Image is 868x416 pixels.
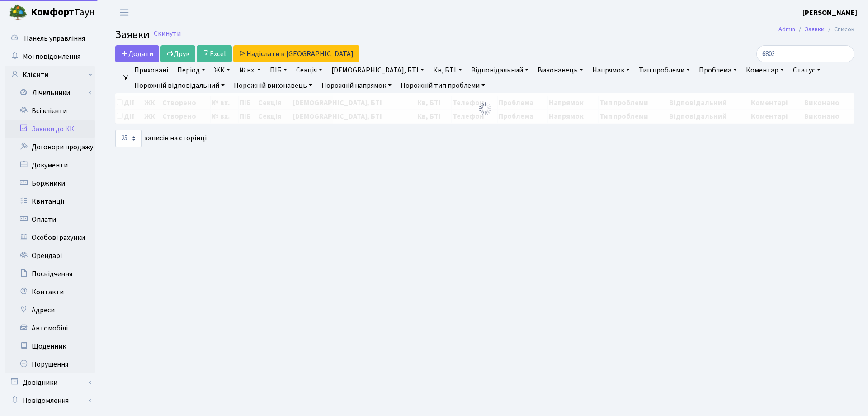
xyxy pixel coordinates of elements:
button: Переключити навігацію [113,5,136,20]
a: Кв, БТІ [429,62,465,78]
span: Панель управління [24,33,85,43]
a: Порожній напрямок [318,78,395,93]
a: Статус [789,62,824,78]
a: Друк [160,45,195,62]
a: Документи [5,156,95,174]
a: Скинути [154,29,181,38]
a: Excel [197,45,232,62]
a: Додати [115,45,159,62]
a: Автомобілі [5,319,95,337]
a: Заявки [805,24,825,34]
a: Порушення [5,355,95,373]
a: Щоденник [5,337,95,355]
a: Посвідчення [5,265,95,283]
li: Список [825,24,854,34]
a: Надіслати в [GEOGRAPHIC_DATA] [233,45,359,62]
a: Секція [292,62,326,78]
a: Адреси [5,301,95,319]
input: Пошук... [756,45,854,62]
a: Повідомлення [5,392,95,410]
a: Відповідальний [467,62,532,78]
a: Панель управління [5,29,95,48]
a: Всі клієнти [5,102,95,120]
a: Заявки до КК [5,120,95,138]
a: Тип проблеми [635,62,693,78]
a: Квитанції [5,192,95,210]
label: записів на сторінці [115,130,207,147]
a: Порожній тип проблеми [397,78,489,93]
a: [PERSON_NAME] [802,7,857,18]
a: Оплати [5,210,95,229]
a: Боржники [5,174,95,192]
a: Мої повідомлення [5,48,95,66]
span: Додати [121,49,153,59]
a: Приховані [131,62,172,78]
a: Клієнти [5,66,95,84]
span: Заявки [115,27,150,43]
a: Договори продажу [5,138,95,156]
a: Виконавець [534,62,587,78]
a: Орендарі [5,247,95,265]
a: Порожній виконавець [230,78,316,93]
img: logo.png [9,4,27,22]
span: Мої повідомлення [23,52,80,62]
a: Коментар [742,62,788,78]
a: Період [174,62,209,78]
nav: breadcrumb [765,20,868,39]
img: Обробка... [478,101,492,116]
a: ЖК [211,62,234,78]
a: Особові рахунки [5,229,95,247]
select: записів на сторінці [115,130,142,147]
a: ПІБ [266,62,291,78]
a: Контакти [5,283,95,301]
a: Admin [778,24,795,34]
a: Довідники [5,373,95,392]
a: Проблема [695,62,741,78]
b: Комфорт [31,5,74,19]
a: Напрямок [589,62,633,78]
a: Порожній відповідальний [131,78,228,93]
b: [PERSON_NAME] [802,8,857,18]
a: Лічильники [10,84,95,102]
a: [DEMOGRAPHIC_DATA], БТІ [328,62,428,78]
span: Таун [31,5,95,20]
a: № вх. [236,62,264,78]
